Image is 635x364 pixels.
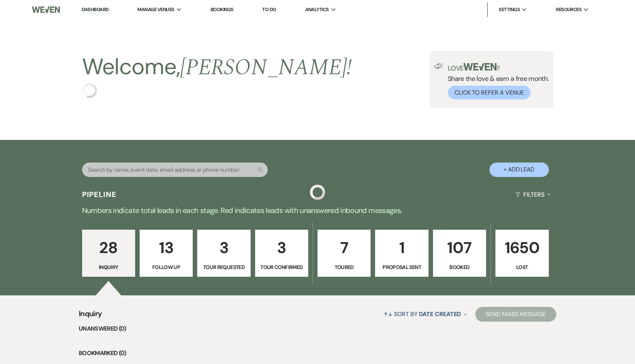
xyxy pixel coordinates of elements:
button: Click to Refer a Venue [448,86,531,99]
a: 28Inquiry [82,230,135,277]
p: Numbers indicate total leads in each stage. Red indicates leads with unanswered inbound messages. [50,204,585,216]
p: 1650 [500,235,544,260]
a: 107Booked [433,230,486,277]
p: Tour Requested [202,263,245,271]
h3: Pipeline [82,189,117,200]
p: 13 [144,235,188,260]
p: Toured [322,263,366,271]
li: Bookmarked (0) [79,348,556,358]
img: loading spinner [82,83,97,98]
a: 7Toured [317,230,371,277]
a: 3Tour Confirmed [255,230,308,277]
p: 107 [438,235,481,260]
p: Inquiry [87,263,130,271]
p: 1 [380,235,423,260]
p: Booked [438,263,481,271]
img: loading spinner [310,185,325,200]
input: Search by name, event date, email address or phone number [82,163,268,177]
a: Dashboard [82,6,108,13]
img: weven-logo-green.svg [463,63,496,70]
p: 7 [322,235,366,260]
span: Settings [499,6,520,13]
a: 13Follow Up [140,230,193,277]
span: ↑↓ [384,310,393,318]
a: Bookings [211,6,234,13]
p: Follow Up [144,263,188,271]
a: 3Tour Requested [197,230,250,277]
a: To Do [262,6,276,13]
button: Sort By Date Created [381,304,470,324]
span: Analytics [305,6,329,13]
span: [PERSON_NAME] ! [180,50,352,85]
a: 1Proposal Sent [375,230,428,277]
span: Inquiry [79,308,102,324]
p: Tour Confirmed [260,263,303,271]
span: Date Created [419,310,461,318]
div: Share the love & earn a free month. [443,63,549,99]
h2: Welcome, [82,51,352,83]
button: + Add Lead [489,163,549,177]
p: Proposal Sent [380,263,423,271]
p: 28 [87,235,130,260]
li: Unanswered (0) [79,324,556,334]
p: 3 [202,235,245,260]
span: Resources [556,6,582,13]
button: Filters [512,185,553,204]
p: Love ? [448,63,549,72]
p: 3 [260,235,303,260]
button: Send Mass Message [475,307,556,322]
img: loud-speaker-illustration.svg [434,63,443,69]
a: 1650Lost [495,230,548,277]
img: Weven Logo [32,2,60,17]
p: Lost [500,263,544,271]
span: Manage Venues [137,6,174,13]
